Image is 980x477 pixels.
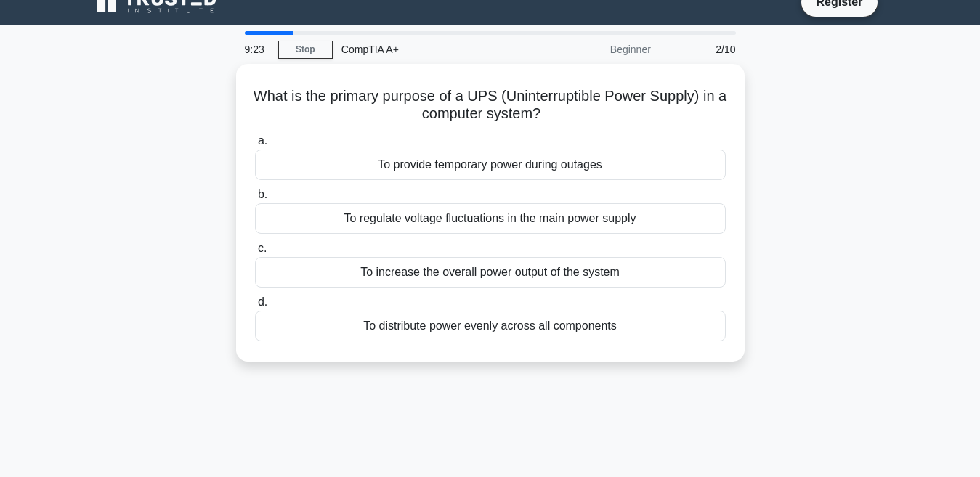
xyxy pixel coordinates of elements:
[258,242,267,254] span: c.
[660,35,745,64] div: 2/10
[258,295,267,308] span: d.
[255,311,726,341] div: To distribute power evenly across all components
[333,35,532,64] div: CompTIA A+
[278,41,333,59] a: Stop
[236,35,278,64] div: 9:23
[255,203,726,234] div: To regulate voltage fluctuations in the main power supply
[255,257,726,288] div: To increase the overall power output of the system
[258,188,267,200] span: b.
[532,35,660,64] div: Beginner
[255,150,726,180] div: To provide temporary power during outages
[254,87,727,123] h5: What is the primary purpose of a UPS (Uninterruptible Power Supply) in a computer system?
[258,134,267,147] span: a.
